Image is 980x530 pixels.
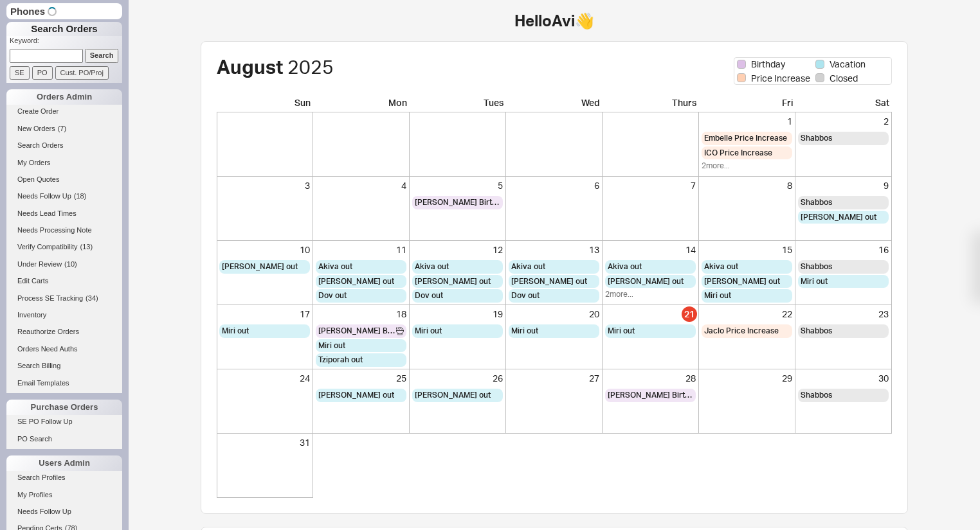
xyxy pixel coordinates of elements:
a: Needs Follow Up [6,505,122,518]
span: Price Increase [751,72,810,85]
span: [PERSON_NAME] out [608,276,684,287]
div: 7 [605,179,696,192]
a: Needs Lead Times [6,207,122,220]
a: Search Billing [6,359,122,373]
span: ( 7 ) [58,125,66,132]
span: Shabbos [801,390,832,401]
h1: Search Orders [6,22,122,36]
span: Miri out [318,340,345,351]
span: Dov out [318,290,347,301]
div: 3 [219,179,310,192]
div: 27 [509,372,599,385]
span: Needs Follow Up [17,508,71,515]
a: Edit Carts [6,274,122,288]
div: Sun [217,96,313,112]
div: 21 [682,306,697,322]
a: Search Profiles [6,471,122,484]
div: 20 [509,308,599,321]
span: Akiva out [511,261,545,272]
span: ICO Price Increase [704,148,772,159]
div: 25 [316,372,406,385]
div: Phones [6,3,122,19]
div: 22 [702,308,792,321]
div: 9 [798,179,889,192]
div: 28 [605,372,696,385]
span: Vacation [830,58,866,71]
div: 10 [219,243,310,256]
input: PO [32,66,53,80]
div: Tues [410,96,506,112]
span: Shabbos [801,261,832,272]
span: [PERSON_NAME] out [318,276,394,287]
div: 31 [219,436,310,449]
span: New Orders [17,125,55,132]
span: [PERSON_NAME] out [415,390,491,401]
span: [PERSON_NAME] out [801,212,876,223]
div: 6 [509,179,599,192]
span: Shabbos [801,326,832,337]
a: Needs Processing Note [6,224,122,237]
div: Wed [506,96,603,112]
div: Sat [795,96,892,112]
span: Miri out [415,326,442,337]
a: Process SE Tracking(34) [6,292,122,305]
div: 16 [798,243,889,256]
div: 26 [412,372,503,385]
div: Purchase Orders [6,400,122,415]
span: [PERSON_NAME] out [415,276,491,287]
div: 8 [702,179,792,192]
span: Needs Follow Up [17,192,71,200]
div: Users Admin [6,455,122,471]
span: Akiva out [704,261,738,272]
div: 5 [412,179,503,192]
div: 30 [798,372,889,385]
span: Akiva out [415,261,449,272]
div: Fri [699,96,795,112]
div: 24 [219,372,310,385]
div: 19 [412,308,503,321]
span: Miri out [704,290,731,301]
div: 17 [219,308,310,321]
div: 11 [316,243,406,256]
div: Thurs [603,96,699,112]
div: 13 [509,243,599,256]
span: [PERSON_NAME] Birthday [608,390,693,401]
span: ( 13 ) [80,243,93,251]
span: 2025 [287,55,334,78]
span: Tziporah out [318,355,363,366]
a: Email Templates [6,376,122,390]
a: Inventory [6,308,122,322]
span: Closed [830,72,858,85]
div: 29 [702,372,792,385]
input: Cust. PO/Proj [55,66,109,80]
a: My Orders [6,156,122,170]
div: 12 [412,243,503,256]
div: 15 [702,243,792,256]
div: 23 [798,308,889,321]
div: 4 [316,179,406,192]
span: Shabbos [801,197,832,208]
div: 2 more... [702,161,792,172]
span: Akiva out [318,261,352,272]
span: August [217,55,283,78]
span: Miri out [801,276,828,287]
span: [PERSON_NAME] out [704,276,780,287]
p: Keyword: [10,36,122,49]
input: SE [10,66,30,80]
span: Miri out [222,326,249,337]
span: Birthday [751,58,785,71]
span: Dov out [511,290,540,301]
a: Create Order [6,105,122,118]
span: Process SE Tracking [17,294,83,302]
a: My Profiles [6,488,122,502]
a: Reauthorize Orders [6,325,122,339]
span: ( 18 ) [74,192,87,200]
a: Orders Need Auths [6,342,122,356]
a: Search Orders [6,139,122,152]
span: Miri out [608,326,635,337]
a: Open Quotes [6,173,122,186]
div: 14 [605,243,696,256]
a: New Orders(7) [6,122,122,136]
span: Needs Processing Note [17,226,92,234]
input: Search [85,49,119,62]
